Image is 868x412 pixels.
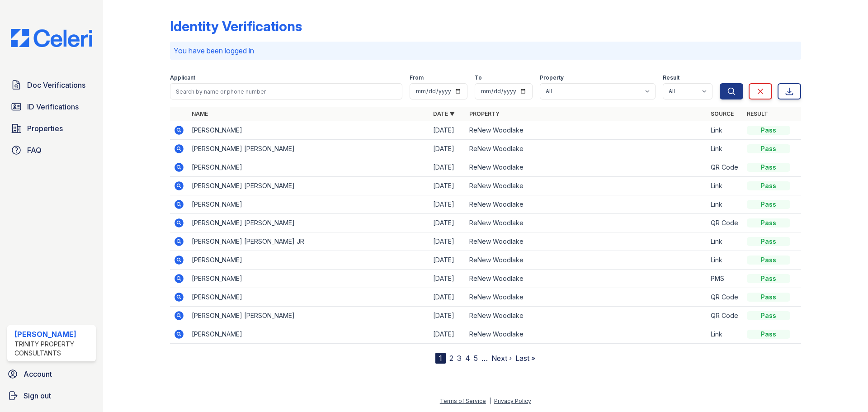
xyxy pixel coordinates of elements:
[188,288,429,307] td: [PERSON_NAME]
[747,293,790,302] div: Pass
[429,177,466,195] td: [DATE]
[188,325,429,344] td: [PERSON_NAME]
[170,18,302,34] div: Identity Verifications
[174,45,797,56] p: You have been logged in
[707,270,743,288] td: PMS
[7,76,96,94] a: Doc Verifications
[465,354,470,363] a: 4
[188,214,429,232] td: [PERSON_NAME] [PERSON_NAME]
[707,214,743,232] td: QR Code
[466,270,707,288] td: ReNew Woodlake
[27,145,42,156] span: FAQ
[707,288,743,307] td: QR Code
[429,288,466,307] td: [DATE]
[188,251,429,270] td: [PERSON_NAME]
[747,163,790,172] div: Pass
[747,144,790,153] div: Pass
[433,110,455,117] a: Date ▼
[466,140,707,158] td: ReNew Woodlake
[449,354,453,363] a: 2
[747,274,790,283] div: Pass
[170,83,402,99] input: Search by name or phone number
[466,251,707,270] td: ReNew Woodlake
[747,126,790,135] div: Pass
[435,353,446,364] div: 1
[466,232,707,251] td: ReNew Woodlake
[7,119,96,137] a: Properties
[494,398,531,404] a: Privacy Policy
[747,110,768,117] a: Result
[4,29,99,47] img: CE_Logo_Blue-a8612792a0a2168367f1c8372b55b34899dd931a85d93a1a3d3e32e68fde9ad4.png
[188,195,429,214] td: [PERSON_NAME]
[466,158,707,177] td: ReNew Woodlake
[707,325,743,344] td: Link
[711,110,734,117] a: Source
[707,121,743,140] td: Link
[466,307,707,325] td: ReNew Woodlake
[540,74,564,81] label: Property
[707,195,743,214] td: Link
[747,330,790,339] div: Pass
[429,270,466,288] td: [DATE]
[466,195,707,214] td: ReNew Woodlake
[24,369,52,379] span: Account
[188,140,429,158] td: [PERSON_NAME] [PERSON_NAME]
[707,251,743,270] td: Link
[475,74,482,81] label: To
[170,74,195,81] label: Applicant
[14,329,92,340] div: [PERSON_NAME]
[27,80,85,90] span: Doc Verifications
[747,311,790,320] div: Pass
[440,398,486,404] a: Terms of Service
[429,214,466,232] td: [DATE]
[466,214,707,232] td: ReNew Woodlake
[188,270,429,288] td: [PERSON_NAME]
[192,110,208,117] a: Name
[457,354,462,363] a: 3
[707,232,743,251] td: Link
[466,288,707,307] td: ReNew Woodlake
[429,325,466,344] td: [DATE]
[410,74,424,81] label: From
[27,123,63,134] span: Properties
[491,354,512,363] a: Next ›
[707,140,743,158] td: Link
[429,232,466,251] td: [DATE]
[188,177,429,195] td: [PERSON_NAME] [PERSON_NAME]
[429,307,466,325] td: [DATE]
[707,158,743,177] td: QR Code
[27,101,79,112] span: ID Verifications
[7,141,96,159] a: FAQ
[429,195,466,214] td: [DATE]
[515,354,535,363] a: Last »
[14,340,92,358] div: Trinity Property Consultants
[188,232,429,251] td: [PERSON_NAME] [PERSON_NAME] JR
[707,177,743,195] td: Link
[429,158,466,177] td: [DATE]
[489,398,491,404] div: |
[7,98,96,116] a: ID Verifications
[481,353,488,364] span: …
[429,121,466,140] td: [DATE]
[4,365,99,383] a: Account
[429,251,466,270] td: [DATE]
[188,158,429,177] td: [PERSON_NAME]
[4,387,99,405] a: Sign out
[188,121,429,140] td: [PERSON_NAME]
[747,256,790,265] div: Pass
[188,307,429,325] td: [PERSON_NAME] [PERSON_NAME]
[747,218,790,227] div: Pass
[429,140,466,158] td: [DATE]
[469,110,500,117] a: Property
[663,74,679,81] label: Result
[474,354,478,363] a: 5
[466,177,707,195] td: ReNew Woodlake
[466,325,707,344] td: ReNew Woodlake
[707,307,743,325] td: QR Code
[466,121,707,140] td: ReNew Woodlake
[747,181,790,190] div: Pass
[24,390,51,401] span: Sign out
[747,200,790,209] div: Pass
[747,237,790,246] div: Pass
